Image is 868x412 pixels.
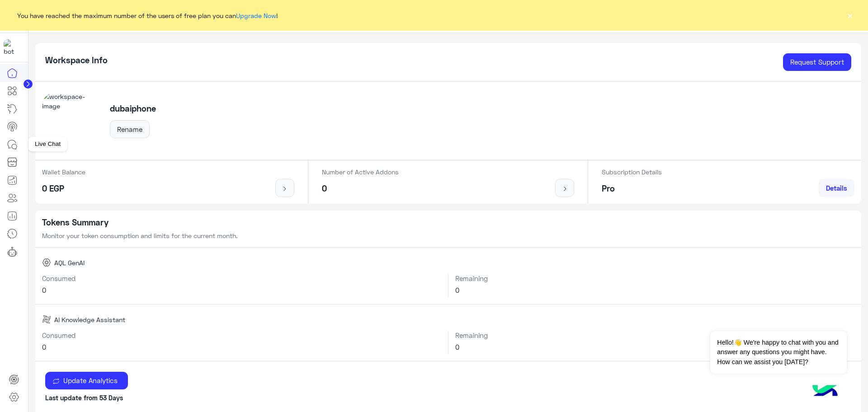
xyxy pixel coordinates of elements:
[52,378,60,385] img: update icon
[42,183,85,194] h5: 0 EGP
[602,167,662,177] p: Subscription Details
[45,393,851,403] p: Last update from 53 Days
[110,120,150,138] button: Rename
[845,11,854,20] button: ×
[826,184,847,192] span: Details
[54,258,85,267] span: AQL GenAI
[42,258,51,267] img: AQL GenAI
[279,185,291,192] img: icon
[45,372,128,390] button: Update Analytics
[819,179,854,197] a: Details
[559,185,571,192] img: icon
[4,39,20,56] img: 1403182699927242
[455,331,854,339] h6: Remaining
[42,315,51,324] img: AI Knowledge Assistant
[322,167,399,177] p: Number of Active Addons
[455,343,854,351] h6: 0
[42,217,855,228] h5: Tokens Summary
[42,274,442,282] h6: Consumed
[602,183,662,194] h5: Pro
[236,12,276,19] a: Upgrade Now
[42,231,855,240] p: Monitor your token consumption and limits for the current month.
[17,11,278,20] span: You have reached the maximum number of the users of free plan you can !
[60,376,121,384] span: Update Analytics
[54,315,125,324] span: AI Knowledge Assistant
[110,103,156,114] h5: dubaiphone
[42,331,442,339] h6: Consumed
[28,137,67,151] div: Live Chat
[455,286,854,294] h6: 0
[322,183,399,194] h5: 0
[42,92,100,150] img: workspace-image
[45,55,108,66] h5: Workspace Info
[783,53,851,71] a: Request Support
[710,331,846,374] span: Hello!👋 We're happy to chat with you and answer any questions you might have. How can we assist y...
[42,343,442,351] h6: 0
[455,274,854,282] h6: Remaining
[42,286,442,294] h6: 0
[809,376,841,407] img: hulul-logo.png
